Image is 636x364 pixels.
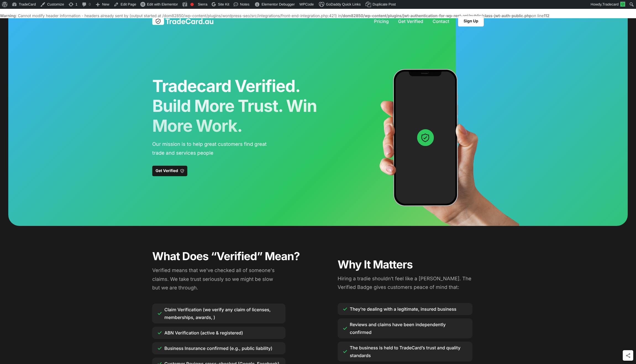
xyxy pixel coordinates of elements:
[152,250,309,263] h2: What Does “Verified” Mean?
[602,2,619,6] span: Tradecard
[218,2,229,6] span: Site Kit
[147,2,178,6] span: Edit with Elementor
[458,16,484,27] a: Sign Up
[350,305,456,313] span: They’re dealing with a legitimate, insured business
[156,169,178,173] span: Get Verified
[374,19,389,23] a: Pricing
[152,140,268,157] p: Our mission is to help great customers find great trade and services people
[338,275,484,292] p: Hiring a tradie shouldn’t feel like a [PERSON_NAME]. The Verified Badge gives customers peace of ...
[164,344,272,352] span: Business Insurance confirmed (e.g., public liability)
[152,166,187,176] a: Get Verified
[350,344,467,359] span: The business is held to TradeCard’s trust and quality standards
[398,19,423,23] a: Get Verified
[164,306,280,321] span: Claim Verification (we verify any claim of licenses, memberships, awards, )
[350,321,467,336] span: Reviews and claims have been independently confirmed
[338,258,484,271] h2: Why It Matters
[152,76,321,136] span: Tradecard Verified. Build More Trust. Win More Work.
[623,350,633,361] button: Share
[433,19,449,23] a: Contact
[152,266,277,292] p: Verified means that we've checked all of someone's claims. We take trust seriously so we might be...
[464,19,478,23] span: Sign Up
[190,3,194,6] div: Focus keyphrase not set
[164,329,243,337] span: ABN Verification (active & registered)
